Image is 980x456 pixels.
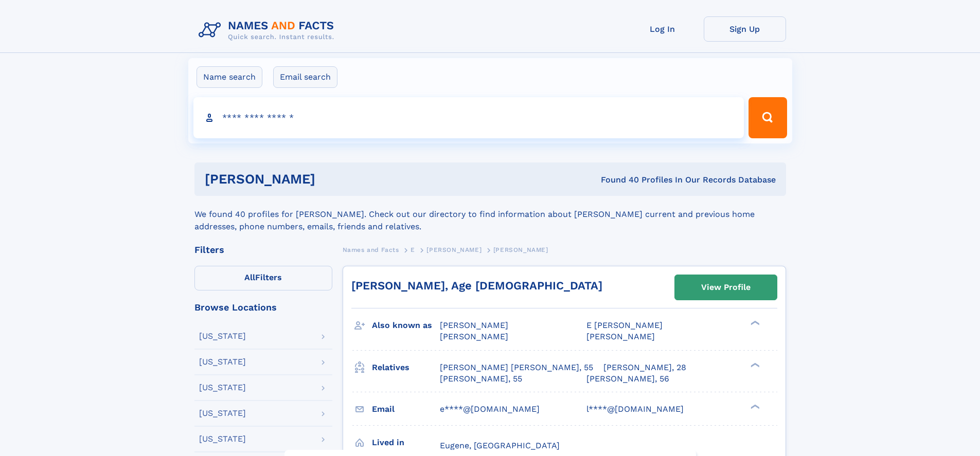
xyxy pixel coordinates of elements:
[411,246,415,253] span: E
[343,243,399,256] a: Names and Facts
[440,362,593,373] a: [PERSON_NAME] [PERSON_NAME], 55
[748,403,760,410] div: ❯
[194,16,343,44] img: Logo Names and Facts
[193,97,744,138] input: search input
[372,317,440,334] h3: Also known as
[701,276,751,299] div: View Profile
[440,332,508,341] span: [PERSON_NAME]
[205,173,458,186] h1: [PERSON_NAME]
[197,66,262,88] label: Name search
[440,441,560,450] span: Eugene, [GEOGRAPHIC_DATA]
[351,279,602,292] a: [PERSON_NAME], Age [DEMOGRAPHIC_DATA]
[440,320,508,330] span: [PERSON_NAME]
[194,303,332,312] div: Browse Locations
[199,409,246,417] div: [US_STATE]
[194,245,332,254] div: Filters
[194,266,332,290] label: Filters
[749,97,787,138] button: Search Button
[426,246,482,253] span: [PERSON_NAME]
[199,358,246,366] div: [US_STATE]
[372,400,440,418] h3: Email
[199,332,246,340] div: [US_STATE]
[440,373,522,385] a: [PERSON_NAME], 55
[748,361,760,368] div: ❯
[199,384,246,392] div: [US_STATE]
[586,332,655,341] span: [PERSON_NAME]
[458,174,776,186] div: Found 40 Profiles In Our Records Database
[372,359,440,376] h3: Relatives
[426,243,482,256] a: [PERSON_NAME]
[244,272,255,282] span: All
[586,373,669,385] a: [PERSON_NAME], 56
[411,243,415,256] a: E
[194,196,786,233] div: We found 40 profiles for [PERSON_NAME]. Check out our directory to find information about [PERSON...
[603,362,686,373] a: [PERSON_NAME], 28
[704,16,786,42] a: Sign Up
[372,434,440,451] h3: Lived in
[273,66,337,88] label: Email search
[199,435,246,443] div: [US_STATE]
[748,320,760,326] div: ❯
[621,16,704,42] a: Log In
[586,320,663,330] span: E [PERSON_NAME]
[675,275,777,300] a: View Profile
[493,246,548,253] span: [PERSON_NAME]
